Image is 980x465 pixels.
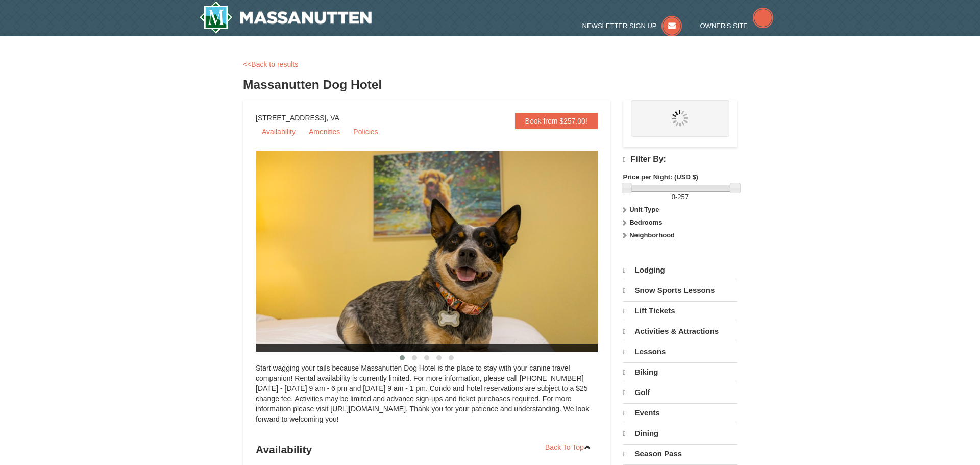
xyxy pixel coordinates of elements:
a: Dining [623,424,737,443]
a: Policies [347,124,384,139]
a: Owner's Site [700,22,774,30]
a: Newsletter Sign Up [582,22,682,30]
img: Massanutten Resort Logo [199,1,372,34]
a: Availability [256,124,302,139]
img: wait.gif [672,110,688,127]
a: Back To Top [538,439,598,455]
h4: Filter By: [623,155,737,164]
a: Lodging [623,261,737,280]
span: 0 [672,193,675,201]
a: Events [623,403,737,423]
div: Start wagging your tails because Massanutten Dog Hotel is the place to stay with your canine trav... [256,363,598,434]
h3: Availability [256,439,598,460]
a: Snow Sports Lessons [623,281,737,300]
span: Owner's Site [700,22,748,30]
a: Activities & Attractions [623,322,737,341]
strong: Bedrooms [629,218,662,226]
strong: Price per Night: (USD $) [623,173,698,181]
label: - [623,192,737,202]
img: 27428181-5-81c892a3.jpg [256,151,623,352]
a: Amenities [303,124,346,139]
strong: Neighborhood [629,231,675,239]
a: <<Back to results [243,60,298,68]
a: Massanutten Resort [199,1,372,34]
a: Lessons [623,342,737,361]
a: Book from $257.00! [515,113,598,129]
h3: Massanutten Dog Hotel [243,75,737,95]
strong: Unit Type [629,206,659,213]
a: Biking [623,362,737,382]
span: 257 [677,193,689,201]
a: Lift Tickets [623,301,737,321]
a: Golf [623,383,737,402]
a: Season Pass [623,444,737,463]
span: Newsletter Sign Up [582,22,657,30]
